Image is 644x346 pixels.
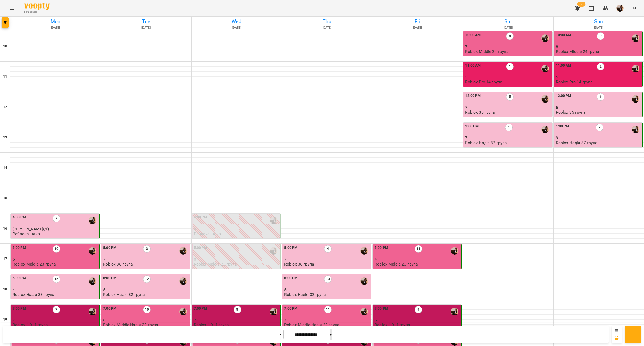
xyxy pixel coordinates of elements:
label: 2 [596,124,603,131]
h6: Mon [11,17,100,25]
label: 7:00 PM [103,306,116,311]
h6: Sun [554,17,643,25]
div: Надія Шрай [541,126,549,133]
p: Roblox Надія 37 група [556,140,598,145]
img: Надія Шрай [360,308,368,315]
img: Voopty Logo [24,3,50,10]
span: EN [631,5,636,11]
p: Roblox 35 група [556,110,586,114]
div: Надія Шрай [89,277,96,285]
label: 11 [415,245,422,253]
p: 4 [375,257,460,261]
label: 1 [505,124,513,131]
label: 7 [53,215,60,222]
span: 99+ [577,2,586,7]
label: 10:00 AM [465,32,481,38]
p: 0 [194,227,279,231]
label: 6:00 PM [103,275,116,281]
span: [PERSON_NAME](Д) [13,227,49,231]
p: Roblox Надія 33 група [13,292,54,297]
span: For Business [24,10,50,14]
img: Надія Шрай [632,65,639,72]
div: Надія Шрай [541,95,549,103]
img: Надія Шрай [89,247,96,255]
p: Roblox Middle 23 група [194,262,237,266]
label: 8 [234,306,241,313]
p: 7 [284,257,370,261]
label: 4:00 PM [194,215,207,220]
label: 7:00 PM [13,306,26,311]
img: Надія Шрай [360,277,368,285]
div: Надія Шрай [451,247,458,255]
img: Надія Шрай [270,247,277,255]
p: Roblox Middle 23 група [375,262,418,266]
img: Надія Шрай [632,126,639,133]
h6: 15 [3,195,7,201]
img: Надія Шрай [632,95,639,103]
p: Roblox Pro 14 група [465,80,502,84]
button: EN [629,3,638,13]
h6: Thu [283,17,371,25]
p: 8 [556,45,641,49]
h6: [DATE] [554,25,643,30]
label: 1 [506,63,514,70]
label: 1:00 PM [465,124,479,129]
label: 5:00 PM [194,245,207,251]
h6: 10 [3,44,7,49]
p: 6 [375,318,460,322]
h6: [DATE] [283,25,371,30]
button: Menu [6,2,18,14]
p: Roblox 35 група [465,110,495,114]
p: Roblox 36 група [103,262,133,266]
p: Roblox Надія 32 група [103,292,145,297]
img: Надія Шрай [179,308,187,315]
p: Roblox 36 група [284,262,314,266]
p: 5 [556,75,641,79]
img: Надія Шрай [89,217,96,224]
h6: [DATE] [11,25,100,30]
img: Надія Шрай [89,308,96,315]
p: 5 [465,75,551,79]
label: 6:00 PM [13,275,26,281]
h6: [DATE] [102,25,190,30]
label: 7:00 PM [284,306,298,311]
label: 16 [53,275,60,283]
h6: 18 [3,287,7,292]
h6: 16 [3,226,7,231]
label: 8 [506,32,514,40]
label: 7 [53,306,60,313]
label: 5:00 PM [103,245,116,251]
label: 12:00 PM [465,93,481,99]
img: Надія Шрай [179,277,187,285]
h6: [DATE] [464,25,552,30]
img: Надія Шрай [541,34,549,42]
div: Надія Шрай [270,308,277,315]
h6: [DATE] [373,25,462,30]
p: Roblox Надія 32 група [284,292,326,297]
img: Надія Шрай [270,217,277,224]
p: 7 [465,136,551,140]
h6: Fri [373,17,462,25]
p: Roblox Pro 14 група [556,80,593,84]
label: 11 [324,306,332,313]
label: 4:00 PM [13,215,26,220]
label: 11:00 AM [465,63,481,68]
label: 6 [597,93,604,101]
label: 10 [53,245,60,253]
p: 7 [194,318,279,322]
div: Надія Шрай [451,308,458,315]
p: Roblox Middle 23 група [13,262,56,266]
img: Надія Шрай [179,247,187,255]
p: 4 [13,288,98,292]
